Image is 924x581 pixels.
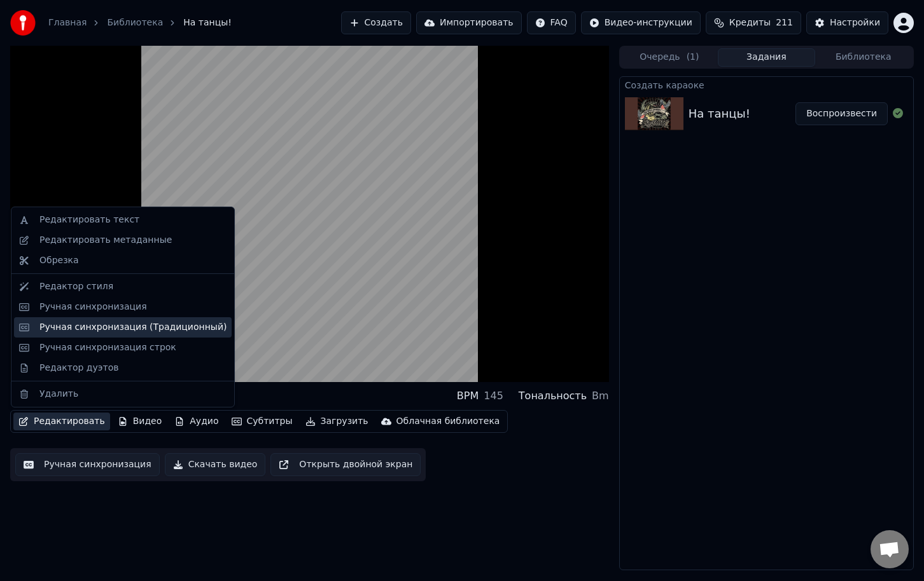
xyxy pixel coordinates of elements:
button: Аудио [169,413,223,430]
button: Очередь [621,48,718,67]
button: Открыть двойной экран [270,453,421,476]
span: ( 1 ) [687,51,699,64]
div: Удалить [39,388,78,400]
div: Ручная синхронизация строк [39,341,176,354]
div: Редактировать текст [39,214,139,226]
div: BPM [457,388,479,404]
button: Воспроизвести [795,102,888,125]
button: Создать [341,11,411,34]
button: Субтитры [227,413,298,430]
div: Настройки [830,17,880,29]
div: На танцы! [689,105,750,123]
a: Библиотека [107,17,163,29]
div: Редактировать метаданные [39,234,172,247]
button: Редактировать [13,413,110,430]
div: Bm [592,388,609,404]
div: Редактор дуэтов [39,362,118,374]
div: Тональность [519,388,587,404]
img: youka [10,10,36,36]
div: 145 [484,388,503,404]
button: Кредиты211 [706,11,801,34]
div: Редактор стиля [39,280,113,293]
button: Загрузить [300,413,374,430]
button: Видео-инструкции [581,11,701,34]
button: Ручная синхронизация [15,453,160,476]
button: Видео [113,413,167,430]
div: Ручная синхронизация (Традиционный) [39,321,227,334]
div: Open chat [871,530,909,568]
button: Скачать видео [165,453,266,476]
button: Библиотека [815,48,912,67]
nav: breadcrumb [48,17,232,29]
div: Облачная библиотека [396,415,500,428]
div: На танцы! [10,387,79,405]
div: Ручная синхронизация [39,301,147,313]
button: Настройки [806,11,888,34]
button: Импортировать [416,11,522,34]
button: Задания [718,48,815,67]
a: Главная [48,17,87,29]
button: FAQ [527,11,576,34]
span: На танцы! [183,17,232,29]
span: Кредиты [729,17,771,29]
span: 211 [776,17,793,29]
div: Создать караоке [620,77,913,92]
div: Обрезка [39,254,79,267]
